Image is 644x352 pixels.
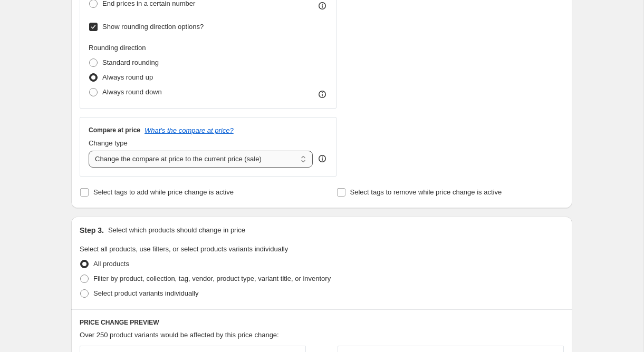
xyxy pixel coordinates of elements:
span: Standard rounding [102,58,159,66]
span: Select all products, use filters, or select products variants individually [80,245,288,253]
p: Select which products should change in price [108,225,245,236]
h3: Compare at price [89,126,140,134]
span: Show rounding direction options? [102,23,204,31]
h2: Step 3. [80,225,104,236]
span: Always round up [102,73,153,81]
span: Change type [89,139,128,147]
span: Select tags to add while price change is active [93,188,234,196]
h6: PRICE CHANGE PREVIEW [80,318,564,327]
div: help [317,153,328,164]
span: All products [93,260,129,268]
span: Filter by product, collection, tag, vendor, product type, variant title, or inventory [93,275,331,282]
span: Always round down [102,88,162,96]
span: Select tags to remove while price change is active [350,188,502,196]
button: What's the compare at price? [145,126,234,134]
span: Select product variants individually [93,289,198,297]
span: Rounding direction [89,44,146,52]
span: Over 250 product variants would be affected by this price change: [80,331,279,339]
